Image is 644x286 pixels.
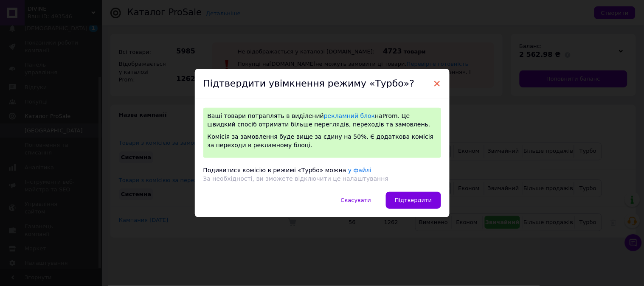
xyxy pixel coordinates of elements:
[324,112,375,119] a: рекламний блок
[203,167,346,174] span: Подивитися комісію в режимі «Турбо» можна
[208,112,430,128] span: Ваші товари потраплять в виділений на Prom . Це швидкий спосіб отримати більше переглядів, перехо...
[203,175,389,182] span: За необхідності, ви зможете відключити це налаштування
[386,192,441,209] button: Підтвердити
[433,76,441,91] span: ×
[395,197,432,203] span: Підтвердити
[332,192,380,209] button: Скасувати
[348,167,371,174] a: у файлі
[195,69,450,99] div: Підтвердити увімкнення режиму «Турбо»?
[208,133,437,149] div: Комісія за замовлення буде вище за єдину на 50%. Є додаткова комісія за переходи в рекламному блоці.
[341,197,371,203] span: Скасувати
